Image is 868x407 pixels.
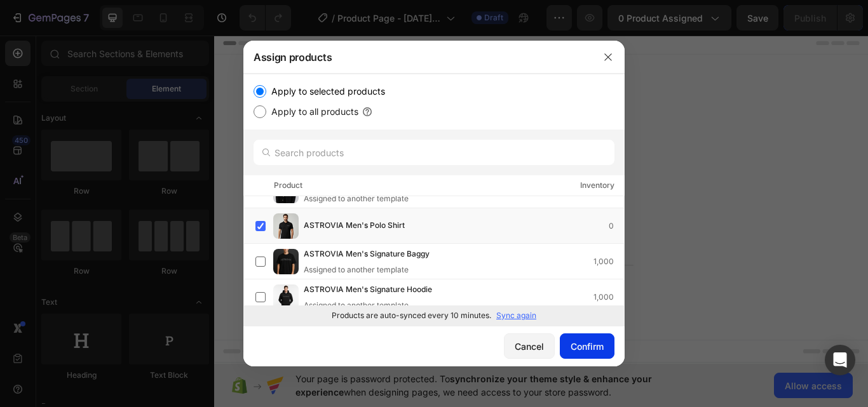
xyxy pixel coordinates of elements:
button: Add sections [289,224,376,249]
div: Assign products [243,41,592,74]
img: product-img [273,284,299,310]
div: 1,000 [593,291,624,304]
div: Open Intercom Messenger [825,345,855,375]
div: 0 [609,220,624,232]
div: Assigned to another template [304,193,463,204]
div: Confirm [571,340,604,353]
span: ASTROVIA Men's Signature Baggy [304,248,430,262]
span: ASTROVIA Men's Signature Hoodie [304,283,432,297]
div: Assigned to another template [304,264,450,276]
span: ASTROVIA Men's Polo Shirt [304,219,405,233]
div: Inventory [580,179,614,192]
div: /> [243,74,625,326]
img: product-img [273,249,299,274]
button: Cancel [504,333,555,359]
div: Assigned to another template [304,300,452,311]
button: Confirm [560,333,614,359]
img: product-img [273,213,299,239]
p: Products are auto-synced every 10 minutes. [332,310,491,321]
div: Start with Sections from sidebar [304,198,458,213]
p: Sync again [496,310,536,321]
button: Add elements [384,224,473,249]
input: Search products [254,140,614,165]
div: 1,000 [593,255,624,268]
div: Product [274,179,302,192]
label: Apply to all products [266,104,358,119]
label: Apply to selected products [266,84,385,99]
div: Cancel [515,340,544,353]
div: Start with Generating from URL or image [296,295,467,305]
